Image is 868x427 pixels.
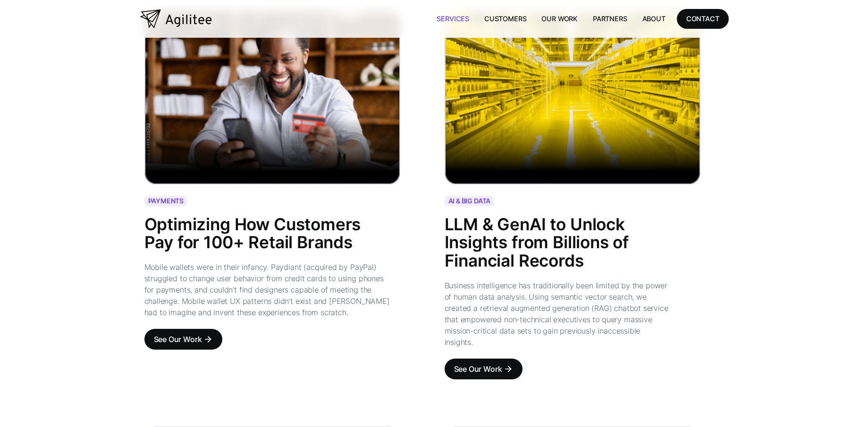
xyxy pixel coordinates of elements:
div: PAYMENTS [148,198,184,204]
a: Services [429,9,477,28]
div: See Our Work [154,333,202,346]
div: arrow_forward [504,364,513,374]
a: Partners [585,9,635,28]
div: Mobile wallets were in their infancy. Paydiant (acquired by PayPal) struggled to change user beha... [144,261,394,318]
a: Customers [477,9,534,28]
a: CONTACT [677,9,729,28]
div: See Our Work [454,362,502,376]
a: See Our Workarrow_forward [144,329,223,350]
a: About [635,9,673,28]
div: CONTACT [686,13,719,25]
div: AI & BIG DATA [448,198,491,204]
a: See Our Workarrow_forward [445,359,523,379]
a: home [140,9,212,28]
a: Our Work [534,9,585,28]
div: arrow_forward [203,335,213,344]
div: Optimizing How Customers Pay for 100+ Retail Brands [144,216,394,252]
div: Business intelligence has traditionally been limited by the power of human data analysis. Using s... [445,280,670,348]
div: LLM & GenAI to Unlock Insights from Billions of Financial Records [445,216,670,270]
